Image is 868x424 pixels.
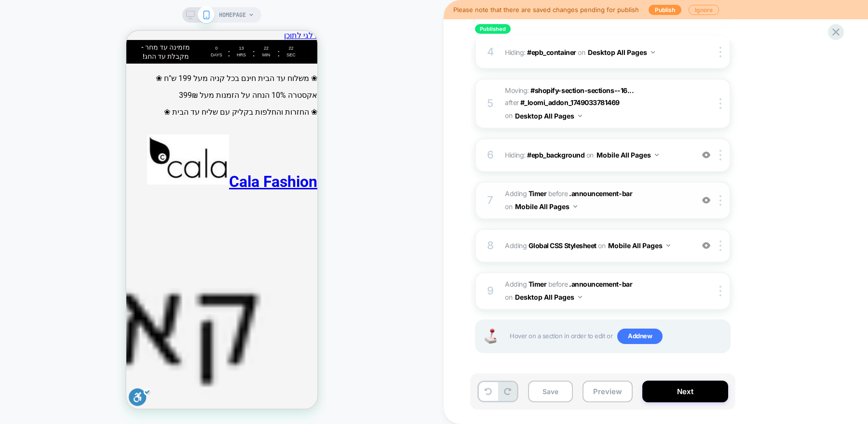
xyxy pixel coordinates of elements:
[505,45,689,59] span: Hiding :
[133,15,147,20] div: 22
[15,13,64,20] span: מזמינה עד מחר -
[719,47,721,57] img: close
[103,142,191,160] span: Cala Fashion
[108,22,122,26] div: Hrs
[515,290,582,304] button: Desktop All Pages
[101,17,104,28] div: :
[649,5,681,15] button: Publish
[529,241,597,250] b: Global CSS Stylesheet
[16,22,63,29] span: מקבלת עד החג!
[515,109,582,123] button: Desktop All Pages
[505,189,546,198] span: Adding
[588,45,655,59] button: Desktop All Pages
[529,280,547,288] b: Timer
[569,280,632,288] span: .announcement-bar
[719,240,721,251] img: close
[719,195,721,206] img: close
[578,46,585,58] span: on
[83,15,97,20] div: 0
[133,22,147,26] div: Min
[520,98,620,106] span: #_loomi_addon_1749033781469
[505,109,512,121] span: on
[158,22,172,26] div: Sec
[486,146,495,165] div: 6
[719,286,721,296] img: close
[486,236,495,255] div: 8
[642,381,728,402] button: Next
[527,151,584,159] span: #epb_background
[569,189,632,198] span: .announcement-bar
[486,42,495,62] div: 4
[515,199,577,213] button: Mobile All Pages
[578,115,582,117] img: down arrow
[689,5,719,15] button: Ignore
[486,94,495,113] div: 5
[548,189,568,198] span: BEFORE
[598,239,605,252] span: on
[219,7,246,23] span: HOMEPAGE
[529,189,547,198] b: Timer
[573,205,577,208] img: down arrow
[505,148,689,162] span: Hiding :
[486,281,495,301] div: 9
[651,51,655,53] img: down arrow
[655,154,659,156] img: down arrow
[505,200,512,212] span: on
[2,358,25,378] button: סרגל נגישות
[617,329,663,344] span: Add new
[719,98,721,109] img: close
[108,15,122,20] div: 13
[528,381,573,402] button: Save
[530,86,634,94] span: #shopify-section-sections--16...
[83,22,97,26] div: Days
[719,150,721,160] img: close
[505,98,519,106] span: after
[505,84,689,122] span: Moving:
[666,244,670,247] img: down arrow
[510,329,725,344] span: Hover on a section in order to edit or
[505,280,546,288] span: Adding
[578,296,582,298] img: down arrow
[158,15,172,20] div: 22
[702,196,710,204] img: crossed eye
[505,238,689,252] span: Adding
[505,291,512,303] span: on
[702,241,710,250] img: crossed eye
[597,148,659,162] button: Mobile All Pages
[702,151,710,159] img: crossed eye
[548,280,568,288] span: BEFORE
[475,24,511,34] span: Published
[586,149,594,161] span: on
[583,381,633,402] button: Preview
[151,17,154,28] div: :
[486,191,495,210] div: 7
[527,48,576,56] span: #epb_container
[608,238,670,252] button: Mobile All Pages
[126,17,129,28] div: :
[481,329,500,344] img: Joystick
